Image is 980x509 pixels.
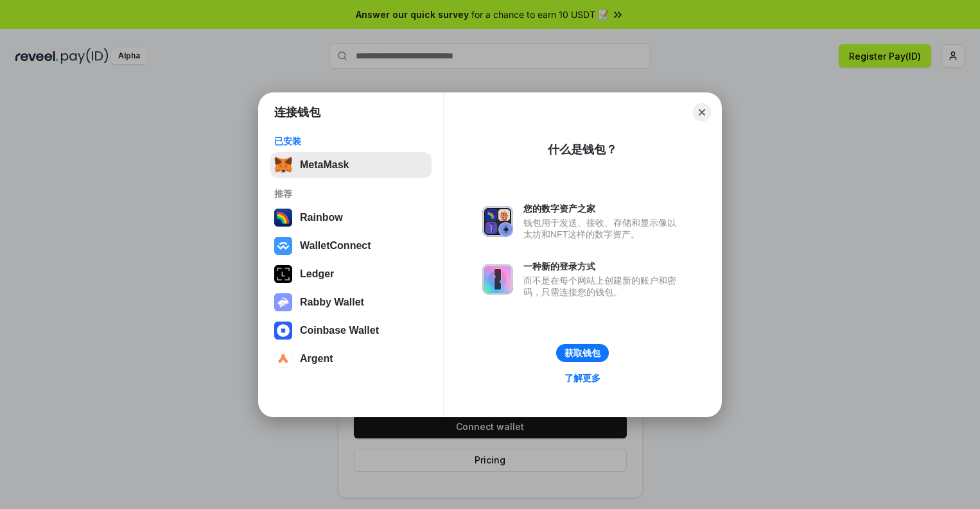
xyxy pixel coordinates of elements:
button: Rabby Wallet [270,289,432,315]
button: Rainbow [270,205,432,230]
div: 钱包用于发送、接收、存储和显示像以太坊和NFT这样的数字资产。 [523,217,683,240]
button: Argent [270,346,432,372]
div: 而不是在每个网站上创建新的账户和密码，只需连接您的钱包。 [523,275,683,298]
div: MetaMask [300,159,349,171]
div: 您的数字资产之家 [523,203,683,214]
div: 什么是钱包？ [548,142,617,157]
div: 推荐 [274,188,428,200]
h1: 连接钱包 [274,105,320,120]
img: svg+xml,%3Csvg%20width%3D%2228%22%20height%3D%2228%22%20viewBox%3D%220%200%2028%2028%22%20fill%3D... [274,350,292,368]
div: WalletConnect [300,240,371,252]
img: svg+xml,%3Csvg%20xmlns%3D%22http%3A%2F%2Fwww.w3.org%2F2000%2Fsvg%22%20fill%3D%22none%22%20viewBox... [482,264,513,295]
img: svg+xml,%3Csvg%20fill%3D%22none%22%20height%3D%2233%22%20viewBox%3D%220%200%2035%2033%22%20width%... [274,156,292,174]
button: MetaMask [270,152,432,178]
img: svg+xml,%3Csvg%20xmlns%3D%22http%3A%2F%2Fwww.w3.org%2F2000%2Fsvg%22%20width%3D%2228%22%20height%3... [274,265,292,283]
div: 已安装 [274,135,428,147]
button: Close [693,103,711,121]
a: 了解更多 [557,370,608,386]
img: svg+xml,%3Csvg%20xmlns%3D%22http%3A%2F%2Fwww.w3.org%2F2000%2Fsvg%22%20fill%3D%22none%22%20viewBox... [482,206,513,237]
button: WalletConnect [270,233,432,259]
button: Ledger [270,261,432,287]
button: Coinbase Wallet [270,318,432,343]
div: Argent [300,353,333,365]
div: Rabby Wallet [300,297,364,308]
div: 一种新的登录方式 [523,261,683,272]
img: svg+xml,%3Csvg%20xmlns%3D%22http%3A%2F%2Fwww.w3.org%2F2000%2Fsvg%22%20fill%3D%22none%22%20viewBox... [274,293,292,311]
img: svg+xml,%3Csvg%20width%3D%22120%22%20height%3D%22120%22%20viewBox%3D%220%200%20120%20120%22%20fil... [274,209,292,227]
div: Coinbase Wallet [300,325,379,336]
img: svg+xml,%3Csvg%20width%3D%2228%22%20height%3D%2228%22%20viewBox%3D%220%200%2028%2028%22%20fill%3D... [274,322,292,340]
div: 了解更多 [564,372,600,384]
div: Rainbow [300,212,343,223]
img: svg+xml,%3Csvg%20width%3D%2228%22%20height%3D%2228%22%20viewBox%3D%220%200%2028%2028%22%20fill%3D... [274,237,292,255]
div: 获取钱包 [564,347,600,359]
div: Ledger [300,268,334,280]
button: 获取钱包 [556,344,609,362]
